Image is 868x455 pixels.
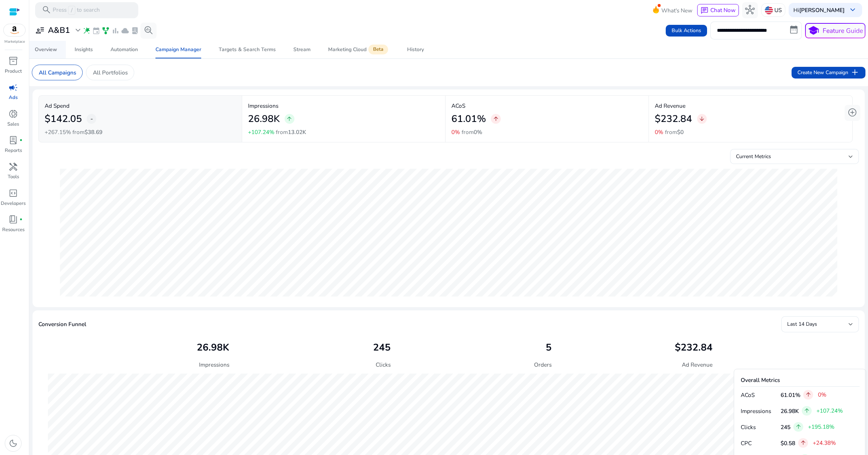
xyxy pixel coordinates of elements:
p: Clicks [376,360,391,369]
h2: 26.98K [248,113,280,125]
p: Overall Metrics [741,376,860,384]
p: Impressions [248,102,439,110]
span: chat [700,7,709,15]
p: Reports [5,147,22,154]
p: Product [5,68,22,75]
span: Create New Campaign [797,68,859,77]
img: amazon.svg [4,24,26,36]
h2: 5 [546,342,552,353]
span: What's New [661,4,692,17]
b: [PERSON_NAME] [799,6,845,14]
span: cloud [121,27,129,35]
p: +195.18% [808,424,834,429]
p: All Portfolios [93,68,128,77]
h2: $232.84 [655,113,692,125]
span: campaign [8,83,18,92]
span: add [850,68,860,77]
h2: 61.01% [451,113,486,125]
span: arrow_upward [286,116,293,122]
span: fiber_manual_record [19,139,23,142]
p: Ad Revenue [682,360,713,369]
span: dark_mode [8,439,18,448]
span: school [808,25,819,37]
span: arrow_upward [805,391,812,398]
p: from [462,128,482,136]
span: fiber_manual_record [19,218,23,221]
div: Targets & Search Terms [219,47,276,52]
span: family_history [102,27,110,35]
span: expand_more [73,26,83,35]
p: ACoS [451,102,643,110]
p: Resources [2,226,25,234]
p: Ad Spend [45,102,236,110]
span: handyman [8,162,18,172]
h5: Conversion Funnel [38,321,86,328]
p: +24.38% [813,440,836,446]
p: Clicks [741,423,777,431]
p: Marketplace [4,39,25,45]
span: add_circle [848,108,857,117]
p: +267.15% [45,129,71,135]
div: Insights [75,47,93,52]
p: Feature Guide [823,26,863,35]
p: Developers [1,200,26,207]
button: chatChat Now [697,4,739,16]
span: keyboard_arrow_down [848,5,857,15]
div: History [407,47,424,52]
p: Tools [8,173,19,181]
p: +107.24% [248,129,274,135]
span: arrow_upward [493,116,499,122]
p: $0.58 [781,439,795,447]
h2: 245 [373,342,391,353]
span: lab_profile [8,135,18,145]
h3: A&B1 [48,26,70,35]
p: 0% [451,129,460,135]
p: 26.98K [781,407,799,415]
span: $38.69 [84,128,102,136]
button: hub [742,2,758,18]
span: Beta [368,45,388,54]
span: search_insights [144,26,153,35]
span: user_attributes [35,26,45,35]
p: 0% [818,392,826,397]
p: from [72,128,102,136]
span: Bulk Actions [672,27,701,34]
span: book_4 [8,215,18,224]
h2: $232.84 [675,342,713,353]
h2: 26.98K [197,342,229,353]
span: $0 [677,128,684,136]
div: Automation [110,47,138,52]
span: bar_chart [112,27,120,35]
button: search_insights [140,23,157,39]
p: Ads [9,94,18,102]
p: 61.01% [781,391,800,399]
span: donut_small [8,109,18,119]
p: All Campaigns [39,68,76,77]
p: ACoS [741,391,777,399]
h2: $142.05 [45,113,82,125]
button: schoolFeature Guide [805,23,865,38]
div: Marketing Cloud [328,46,390,53]
button: Bulk Actions [666,25,707,37]
img: us.svg [765,6,773,14]
span: / [68,6,75,15]
p: 245 [781,423,790,431]
span: hub [745,5,755,15]
div: Stream [293,47,311,52]
span: 0% [474,128,482,136]
div: Campaign Manager [155,47,201,52]
p: from [665,128,684,136]
span: - [90,114,93,123]
span: lab_profile [131,27,139,35]
span: code_blocks [8,188,18,198]
p: Press to search [53,6,100,15]
p: Ad Revenue [655,102,846,110]
span: arrow_downward [699,116,705,122]
p: +107.24% [816,408,843,413]
span: search [42,5,51,15]
p: from [276,128,306,136]
div: Overview [35,47,57,52]
span: Last 14 Days [787,321,817,328]
button: add_circle [845,105,861,121]
p: Impressions [199,360,229,369]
